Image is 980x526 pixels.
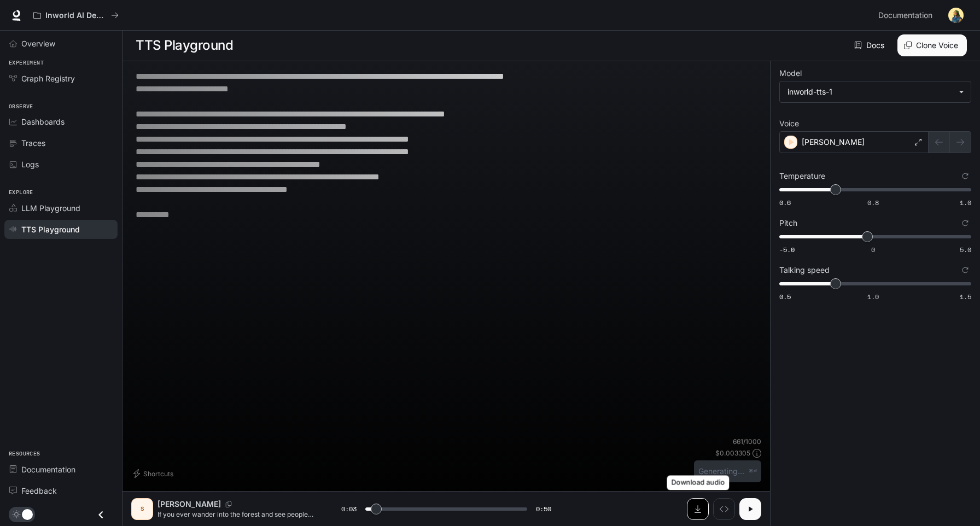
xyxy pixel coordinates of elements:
img: User avatar [948,8,964,23]
button: Clone Voice [897,34,967,56]
p: Temperature [779,172,825,180]
span: Graph Registry [21,73,75,84]
button: User avatar [945,4,967,26]
a: Feedback [4,481,118,500]
p: 661 / 1000 [733,437,761,446]
div: S [133,500,151,518]
span: Traces [21,137,45,149]
span: LLM Playground [21,202,80,214]
button: Reset to default [959,264,971,276]
button: Copy Voice ID [221,501,236,507]
button: Close drawer [89,504,113,526]
span: Feedback [21,485,57,496]
button: All workspaces [28,4,124,26]
a: Graph Registry [4,69,118,88]
a: Overview [4,34,118,53]
p: Talking speed [779,266,830,274]
a: Documentation [874,4,941,26]
span: 1.0 [867,292,879,301]
button: Inspect [713,498,735,520]
p: Inworld AI Demos [45,11,107,20]
a: Logs [4,155,118,174]
span: 5.0 [960,245,971,254]
span: TTS Playground [21,224,80,235]
button: Reset to default [959,217,971,229]
a: Traces [4,133,118,153]
p: [PERSON_NAME] [802,137,865,148]
span: Documentation [878,9,932,22]
p: [PERSON_NAME] [157,499,221,510]
span: 1.0 [960,198,971,207]
div: Download audio [667,476,730,490]
p: Pitch [779,219,797,227]
a: TTS Playground [4,220,118,239]
button: Download audio [687,498,709,520]
a: Documentation [4,460,118,479]
button: Shortcuts [131,465,178,482]
span: -5.0 [779,245,795,254]
button: Reset to default [959,170,971,182]
span: 0.6 [779,198,791,207]
p: Voice [779,120,799,127]
p: Model [779,69,802,77]
a: Docs [852,34,889,56]
a: Dashboards [4,112,118,131]
div: inworld-tts-1 [780,81,971,102]
span: 0 [871,245,875,254]
span: 0:50 [536,504,551,515]
span: Documentation [21,464,75,475]
span: 1.5 [960,292,971,301]
a: LLM Playground [4,198,118,218]
p: If you ever wander into the forest and see people in white robes with their hands raised to the s... [157,510,315,519]
span: Dark mode toggle [22,508,33,520]
span: 0.5 [779,292,791,301]
p: $ 0.003305 [715,448,750,458]
div: inworld-tts-1 [787,86,953,97]
span: Dashboards [21,116,65,127]
span: 0.8 [867,198,879,207]
span: 0:03 [341,504,357,515]
span: Overview [21,38,55,49]
h1: TTS Playground [136,34,233,56]
span: Logs [21,159,39,170]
